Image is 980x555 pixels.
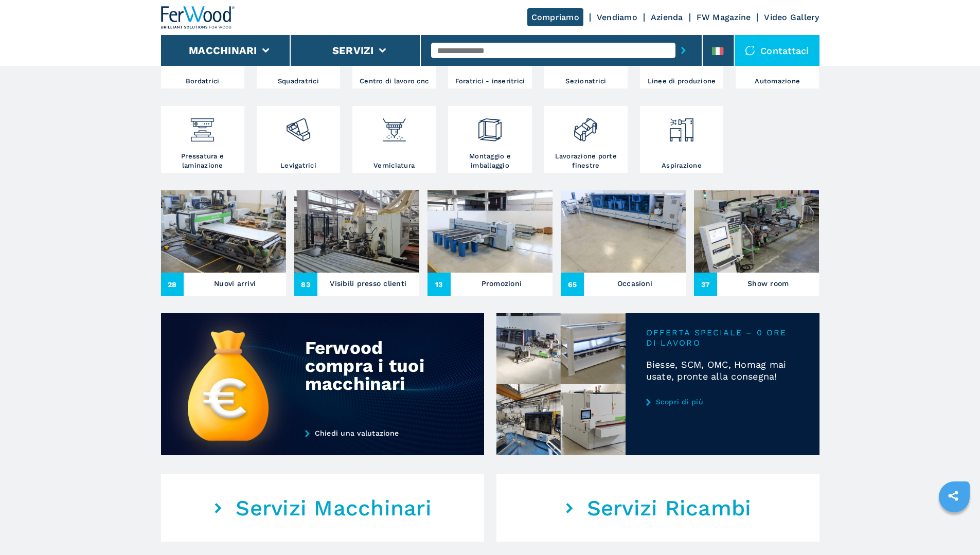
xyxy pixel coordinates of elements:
img: Promozioni [427,190,553,273]
h3: Automazione [755,77,800,86]
h3: Levigatrici [280,161,316,170]
em: Servizi Macchinari [236,495,432,521]
img: Ferwood [161,6,235,29]
h3: Visibili presso clienti [330,276,406,291]
img: levigatrici_2.png [284,109,312,144]
img: Visibili presso clienti [294,190,419,273]
img: Biesse, SCM, OMC, Homag mai usate, pronte alla consegna! [496,313,626,455]
span: 37 [694,273,717,296]
span: 83 [294,273,317,296]
a: Aspirazione [640,106,723,173]
h3: Promozioni [482,276,522,291]
a: sharethis [940,483,966,509]
a: Occasioni65Occasioni [561,190,686,296]
span: 13 [427,273,451,296]
a: Pressatura e laminazione [161,106,244,173]
a: Lavorazione porte finestre [544,106,628,173]
img: pressa-strettoia.png [189,109,216,144]
h3: Centro di lavoro cnc [360,77,429,86]
img: verniciatura_1.png [381,109,408,144]
h3: Nuovi arrivi [214,276,256,291]
span: 65 [561,273,584,296]
a: Video Gallery [764,12,819,22]
a: Vendiamo [597,12,637,22]
a: Chiedi una valutazione [305,429,447,437]
a: Montaggio e imballaggio [448,106,531,173]
h3: Montaggio e imballaggio [451,152,529,170]
span: 28 [161,273,184,296]
a: Visibili presso clienti83Visibili presso clienti [294,190,419,296]
a: Scopri di più [646,398,799,406]
img: lavorazione_porte_finestre_2.png [572,109,599,144]
div: Contattaci [735,35,819,66]
div: Ferwood compra i tuoi macchinari [305,339,439,393]
button: Servizi [332,44,374,57]
img: Occasioni [561,190,686,273]
img: Show room [694,190,819,273]
img: aspirazione_1.png [668,109,695,144]
iframe: Chat [936,509,972,547]
h3: Verniciatura [373,161,415,170]
button: submit-button [675,39,691,62]
h3: Aspirazione [662,161,702,170]
h3: Show room [747,276,789,291]
h3: Sezionatrici [565,77,606,86]
h3: Bordatrici [186,77,220,86]
a: Levigatrici [257,106,340,173]
a: Azienda [651,12,683,22]
h3: Squadratrici [278,77,319,86]
a: Servizi Macchinari [161,474,484,542]
img: Ferwood compra i tuoi macchinari [161,313,484,455]
h3: Lavorazione porte finestre [547,152,625,170]
h3: Linee di produzione [648,77,716,86]
a: Show room37Show room [694,190,819,296]
a: Compriamo [527,8,583,26]
h3: Occasioni [617,276,652,291]
img: Contattaci [745,45,755,56]
a: FW Magazine [697,12,751,22]
em: Servizi Ricambi [587,495,752,521]
a: Servizi Ricambi [496,474,819,542]
button: Macchinari [189,44,257,57]
img: montaggio_imballaggio_2.png [476,109,504,144]
a: Verniciatura [352,106,436,173]
img: Nuovi arrivi [161,190,286,273]
a: Promozioni13Promozioni [427,190,553,296]
h3: Foratrici - inseritrici [455,77,525,86]
h3: Pressatura e laminazione [164,152,242,170]
a: Nuovi arrivi28Nuovi arrivi [161,190,286,296]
